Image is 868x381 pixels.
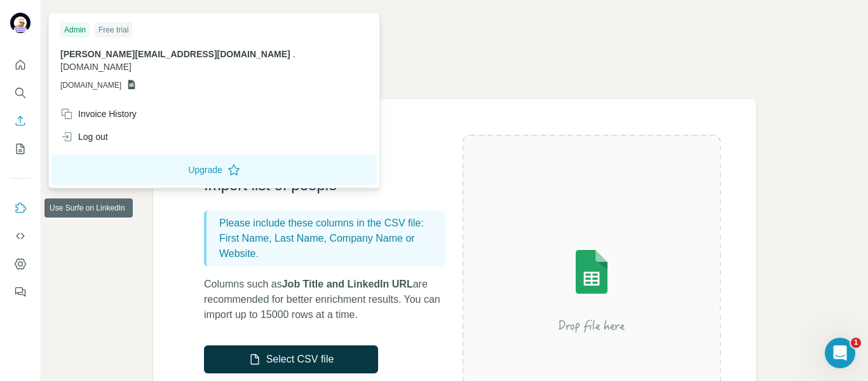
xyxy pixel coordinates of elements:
button: Search [10,81,31,104]
button: My lists [10,137,31,160]
p: Please include these columns in the CSV file: [219,216,440,231]
span: 1 [851,338,861,348]
button: Dashboard [10,253,31,275]
div: Log out [60,130,108,143]
p: Columns such as are recommended for better enrichment results. You can import up to 15000 rows at... [204,277,458,322]
button: Use Surfe API [10,225,31,247]
span: [DOMAIN_NAME] [60,62,132,72]
button: Feedback [10,281,31,303]
button: Select CSV file [204,345,378,373]
span: . [293,49,295,59]
div: Invoice History [60,107,137,120]
div: Free trial [95,22,132,38]
button: Quick start [10,53,31,76]
button: Upgrade [51,155,377,185]
p: First Name, Last Name, Company Name or Website. [219,231,440,261]
span: [DOMAIN_NAME] [60,80,121,91]
img: Avatar [10,13,31,33]
button: Enrich CSV [10,109,31,132]
iframe: Intercom live chat [825,338,855,368]
div: Admin [60,22,90,38]
img: Surfe Illustration - Drop file here or select below [477,214,706,366]
button: Use Surfe on LinkedIn [10,197,31,219]
span: Job Title and LinkedIn URL [282,279,413,289]
span: [PERSON_NAME][EMAIL_ADDRESS][DOMAIN_NAME] [60,49,290,59]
